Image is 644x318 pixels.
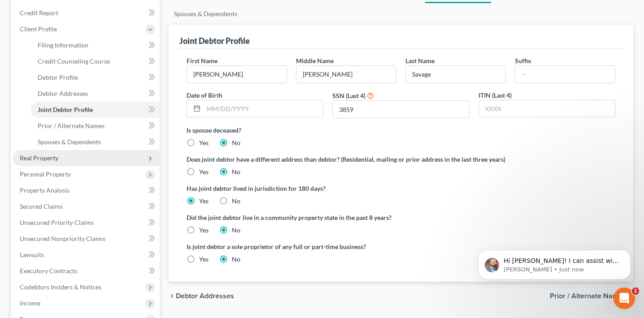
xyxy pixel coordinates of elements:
[199,138,209,147] label: Yes
[13,231,160,247] a: Unsecured Nonpriority Claims
[479,100,615,117] input: XXXX
[13,263,160,279] a: Executory Contracts
[179,35,250,46] div: Joint Debtor Profile
[38,106,93,113] span: Joint Debtor Profile
[199,168,209,176] label: Yes
[405,56,435,65] label: Last Name
[232,138,240,147] label: No
[515,56,531,65] label: Suffix
[232,197,240,206] label: No
[169,292,176,300] i: chevron_left
[296,56,334,65] label: Middle Name
[187,155,615,164] label: Does joint debtor have a different address than debtor? (Residential, mailing or prior address in...
[30,102,160,118] a: Joint Debtor Profile
[187,56,218,65] label: First Name
[38,122,104,129] span: Prior / Alternate Names
[199,226,209,235] label: Yes
[13,182,160,198] a: Property Analysis
[30,69,160,86] a: Debtor Profile
[232,255,240,264] label: No
[187,242,396,251] label: Is joint debtor a sole proprietor of any full or part-time business?
[20,235,105,242] span: Unsecured Nonpriority Claims
[187,184,615,193] label: Has joint debtor lived in jurisdiction for 180 days?
[30,118,160,134] a: Prior / Alternate Names
[38,73,78,81] span: Debtor Profile
[232,168,240,176] label: No
[13,247,160,263] a: Lawsuits
[632,288,639,295] span: 1
[332,91,366,100] label: SSN (Last 4)
[614,288,635,309] iframe: Intercom live chat
[30,134,160,150] a: Spouses & Dependents
[20,154,58,162] span: Real Property
[20,299,40,307] span: Income
[20,251,44,258] span: Lawsuits
[465,231,644,294] iframe: Intercom notifications message
[38,57,110,65] span: Credit Counseling Course
[13,215,160,231] a: Unsecured Priority Claims
[20,186,70,194] span: Property Analysis
[20,25,57,33] span: Client Profile
[30,86,160,102] a: Debtor Addresses
[169,292,234,300] button: chevron_left Debtor Addresses
[30,37,160,53] a: Filing Information
[13,5,160,21] a: Credit Report
[20,267,77,275] span: Executory Contracts
[550,292,626,300] span: Prior / Alternate Names
[333,101,469,118] input: XXXX
[204,100,323,117] input: MM/DD/YYYY
[406,66,505,83] input: --
[187,90,222,100] label: Date of Birth
[187,125,615,135] label: Is spouse deceased?
[187,66,287,83] input: --
[20,9,58,17] span: Credit Report
[169,3,243,25] a: Spouses & Dependents
[187,213,615,222] label: Did the joint debtor live in a community property state in the past 8 years?
[38,90,88,97] span: Debtor Addresses
[38,138,101,146] span: Spouses & Dependents
[550,292,633,300] button: Prior / Alternate Names chevron_right
[20,202,63,210] span: Secured Claims
[13,198,160,215] a: Secured Claims
[199,255,209,264] label: Yes
[20,283,101,291] span: Codebtors Insiders & Notices
[479,90,512,100] label: ITIN (Last 4)
[296,66,396,83] input: M.I
[232,226,240,235] label: No
[20,219,94,226] span: Unsecured Priority Claims
[199,197,209,206] label: Yes
[176,292,234,300] span: Debtor Addresses
[38,41,88,49] span: Filing Information
[20,170,71,178] span: Personal Property
[30,53,160,69] a: Credit Counseling Course
[515,66,615,83] input: --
